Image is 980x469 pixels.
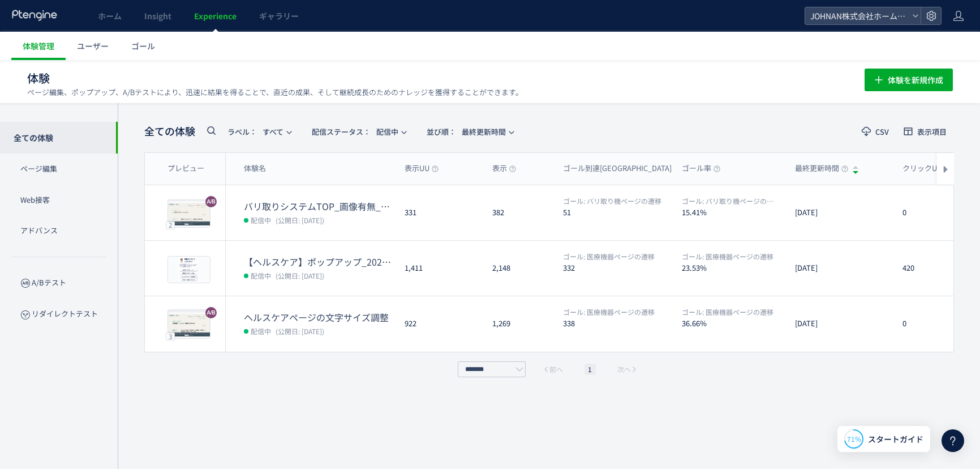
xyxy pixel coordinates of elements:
[786,296,893,352] div: [DATE]
[865,69,953,91] button: 体験を新規作成
[854,122,896,140] button: CSV
[27,70,840,87] h1: 体験
[492,163,516,174] span: 表示
[259,10,299,22] span: ギャラリー
[563,307,655,317] span: 医療機器ページの遷移
[483,241,554,296] div: 2,148
[251,325,271,336] span: 配信中
[194,10,237,22] span: Experience
[549,364,563,375] span: 前へ
[868,433,923,445] span: スタートガイド
[786,185,893,240] div: [DATE]
[682,318,786,329] dt: 36.66%
[455,361,644,377] div: pagination
[563,207,673,218] dt: 51
[614,364,641,375] button: 次へ
[427,122,506,141] span: 最終更新時間
[144,124,195,139] span: 全ての体験
[888,69,943,91] span: 体験を新規作成
[875,128,889,135] span: CSV
[563,251,655,261] span: 医療機器ページの遷移
[98,10,122,22] span: ホーム
[405,163,439,174] span: 表示UU
[166,332,175,340] div: 3
[917,128,947,135] span: 表示項目
[144,10,171,22] span: Insight
[276,326,324,336] span: (公開日: [DATE])
[396,296,483,352] div: 922
[251,214,271,225] span: 配信中
[896,122,954,140] button: 表示項目
[807,7,908,24] span: JOHNAN株式会社ホームページ
[244,163,266,174] span: 体験名
[227,122,283,141] span: すべて
[847,434,861,444] span: 71%
[244,200,396,213] dt: バリ取りシステムTOP_画像有無_表示比較
[483,296,554,352] div: 1,269
[563,196,661,206] span: バリ取り機ページの遷移
[312,122,398,141] span: 配信中
[396,241,483,296] div: 1,411
[396,185,483,240] div: 331
[419,122,520,140] button: 並び順：最終更新時間
[27,87,523,97] p: ページ編集、ポップアップ、A/Bテストにより、迅速に結果を得ることで、直近の成果、そして継続成長のためのナレッジを獲得することができます。
[795,163,848,174] span: 最終更新時間
[304,122,412,140] button: 配信ステータス​：配信中
[77,40,109,52] span: ユーザー
[902,163,951,174] span: クリックUU
[682,251,773,261] span: 医療機器ページの遷移
[131,40,155,52] span: ゴール
[786,241,893,296] div: [DATE]
[244,255,396,268] dt: 【ヘルスケア】ポップアップ_20250613設定（アドバンス）
[276,271,324,280] span: (公開日: [DATE])
[682,207,786,218] dt: 15.41%
[563,318,673,329] dt: 338
[167,163,204,174] span: プレビュー
[682,196,776,206] span: バリ取り機ページの遷移
[682,163,720,174] span: ゴール率
[563,163,681,174] span: ゴール到達[GEOGRAPHIC_DATA]
[220,122,298,140] button: ラベル：すべて
[244,311,396,324] dt: ヘルスケアページの文字サイズ調整
[227,126,257,137] span: ラベル：
[584,364,596,375] li: 1
[166,221,175,229] div: 2
[427,126,456,137] span: 並び順：
[617,364,631,375] span: 次へ
[483,185,554,240] div: 382
[563,262,673,273] dt: 332
[251,270,271,281] span: 配信中
[276,215,324,225] span: (公開日: [DATE])
[539,364,566,375] button: 前へ
[682,307,773,317] span: 医療機器ページの遷移
[312,126,371,137] span: 配信ステータス​：
[23,40,54,52] span: 体験管理
[682,262,786,273] dt: 23.53%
